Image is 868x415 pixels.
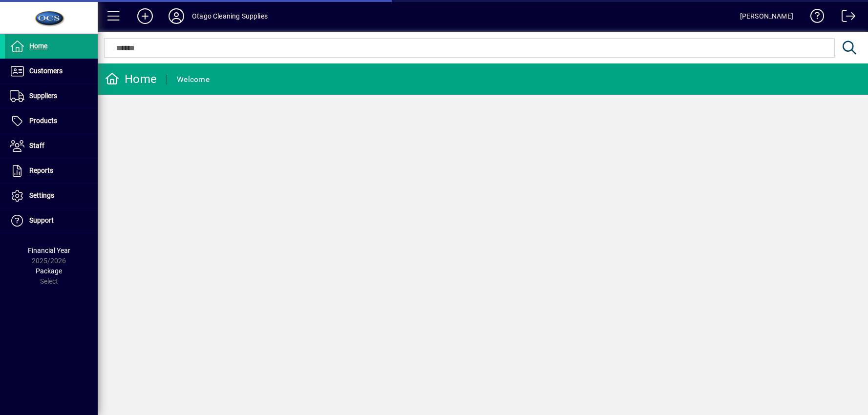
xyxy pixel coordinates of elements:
[29,166,53,174] span: Reports
[29,216,54,224] span: Support
[36,267,62,275] span: Package
[5,109,98,133] a: Products
[177,72,210,87] div: Welcome
[29,142,44,149] span: Staff
[5,84,98,108] a: Suppliers
[5,59,98,83] a: Customers
[161,7,192,25] button: Profile
[834,2,856,34] a: Logout
[5,208,98,233] a: Support
[28,247,70,254] span: Financial Year
[740,8,793,24] div: [PERSON_NAME]
[5,184,98,208] a: Settings
[29,42,47,50] span: Home
[5,134,98,158] a: Staff
[29,67,63,75] span: Customers
[29,191,54,199] span: Settings
[129,7,161,25] button: Add
[803,2,825,34] a: Knowledge Base
[29,92,57,100] span: Suppliers
[192,8,268,24] div: Otago Cleaning Supplies
[5,159,98,183] a: Reports
[29,117,57,124] span: Products
[105,71,157,87] div: Home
